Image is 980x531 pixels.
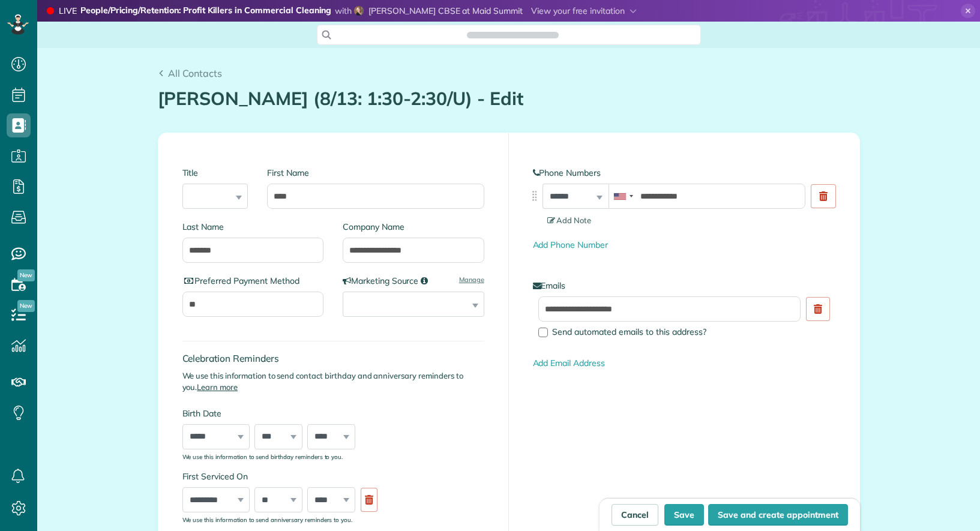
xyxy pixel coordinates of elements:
button: Save and create appointment [708,504,848,526]
a: Learn more [197,382,238,392]
label: Marketing Source [343,275,484,287]
label: Phone Numbers [533,167,835,179]
a: Manage [459,275,484,284]
p: We use this information to send contact birthday and anniversary reminders to you. [182,370,484,393]
img: sharon-l-cowan-cbse-07ff1a16c6eca22f5a671ec2db1f15d99b5fdb5d1a005d855bb838e052cce1b6.jpg [354,6,364,16]
span: with [335,5,352,16]
h4: Celebration Reminders [182,353,484,364]
a: Add Phone Number [533,239,608,250]
sub: We use this information to send anniversary reminders to you. [182,516,353,523]
label: First Name [267,167,484,179]
sub: We use this information to send birthday reminders to you. [182,453,343,460]
label: Preferred Payment Method [182,275,324,287]
span: New [17,300,35,312]
button: Save [664,504,704,526]
a: Add Email Address [533,358,605,368]
label: Title [182,167,248,179]
img: drag_indicator-119b368615184ecde3eda3c64c821f6cf29d3e2b97b89ee44bc31753036683e5.png [528,190,541,202]
label: Birth Date [182,407,383,419]
span: Add Note [547,215,592,225]
span: Search ZenMaid… [479,29,547,41]
span: All Contacts [168,67,222,79]
label: First Serviced On [182,470,383,482]
a: Cancel [612,504,658,526]
div: United States: +1 [609,184,637,208]
span: Send automated emails to this address? [552,326,706,337]
h1: [PERSON_NAME] (8/13: 1:30-2:30/U) - Edit [158,89,860,109]
label: Last Name [182,221,324,233]
span: New [17,269,35,281]
label: Company Name [343,221,484,233]
label: Emails [533,280,835,292]
span: [PERSON_NAME] CBSE at Maid Summit [368,5,523,16]
a: All Contacts [158,66,223,80]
